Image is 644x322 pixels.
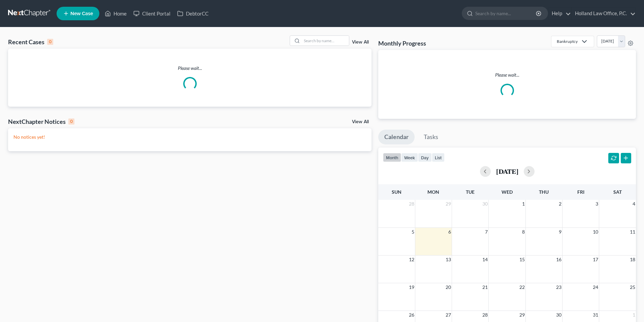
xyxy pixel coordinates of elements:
button: week [401,153,418,162]
span: New Case [70,11,93,16]
span: 12 [408,256,415,264]
div: NextChapter Notices [8,117,74,126]
span: 20 [445,283,452,291]
span: 29 [519,311,525,319]
a: Client Portal [130,7,174,20]
span: 8 [521,228,525,236]
input: Search by name... [475,7,537,20]
span: 15 [519,256,525,264]
p: Please wait... [384,72,631,78]
span: 5 [411,228,415,236]
span: 30 [555,311,562,319]
span: 1 [521,200,525,208]
span: 28 [408,200,415,208]
span: 16 [555,256,562,264]
span: 22 [519,283,525,291]
a: View All [352,119,369,124]
span: Sun [392,189,401,195]
span: 9 [558,228,562,236]
div: Bankruptcy [557,38,578,44]
a: Holland Law Office, P.C. [572,7,636,20]
span: Mon [427,189,439,195]
span: 10 [592,228,599,236]
span: 26 [408,311,415,319]
span: 11 [629,228,636,236]
span: 4 [632,200,636,208]
h2: [DATE] [496,168,518,175]
span: Fri [577,189,584,195]
button: month [383,153,401,162]
span: 13 [445,256,452,264]
span: 3 [595,200,599,208]
span: 18 [629,256,636,264]
span: Wed [502,189,513,195]
a: Tasks [418,130,444,144]
span: 2 [558,200,562,208]
p: No notices yet! [13,134,366,140]
span: Sat [613,189,622,195]
span: 19 [408,283,415,291]
span: 25 [629,283,636,291]
span: 14 [482,256,488,264]
span: 30 [482,200,488,208]
div: 0 [47,39,53,45]
span: Thu [539,189,549,195]
p: Please wait... [8,65,372,72]
button: list [432,153,445,162]
span: 29 [445,200,452,208]
a: DebtorCC [174,7,212,20]
a: Help [548,7,571,20]
span: 1 [632,311,636,319]
span: 28 [482,311,488,319]
span: 23 [555,283,562,291]
div: 0 [68,118,74,125]
a: View All [352,40,369,45]
button: day [418,153,432,162]
span: 6 [448,228,452,236]
span: 31 [592,311,599,319]
span: 7 [484,228,488,236]
span: 27 [445,311,452,319]
span: Tue [466,189,475,195]
a: Home [101,7,130,20]
span: 17 [592,256,599,264]
input: Search by name... [302,36,349,46]
span: 21 [482,283,488,291]
h3: Monthly Progress [378,39,426,47]
a: Calendar [378,130,415,144]
span: 24 [592,283,599,291]
div: Recent Cases [8,38,53,46]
